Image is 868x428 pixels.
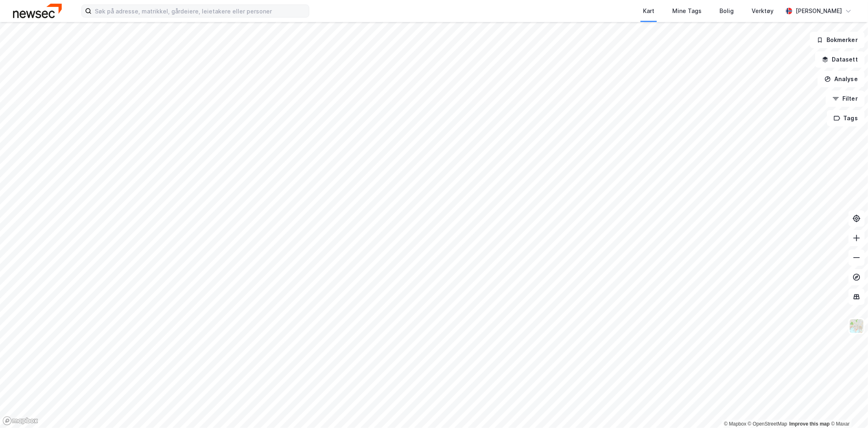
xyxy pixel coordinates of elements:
[752,6,774,16] div: Verktøy
[92,5,309,17] input: Søk på adresse, matrikkel, gårdeiere, leietakere eller personer
[643,6,654,16] div: Kart
[719,6,734,16] div: Bolig
[827,389,868,428] iframe: Chat Widget
[672,6,702,16] div: Mine Tags
[827,389,868,428] div: Kontrollprogram for chat
[13,4,62,18] img: newsec-logo.f6e21ccffca1b3a03d2d.png
[796,6,842,16] div: [PERSON_NAME]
